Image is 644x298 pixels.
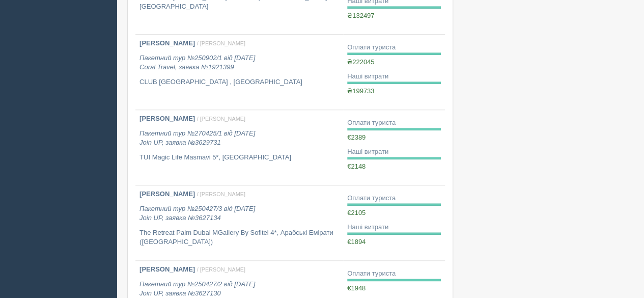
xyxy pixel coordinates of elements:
[347,147,441,157] div: Наші витрати
[347,223,441,232] div: Наші витрати
[347,58,374,66] span: ₴222045
[135,185,343,260] a: [PERSON_NAME] / [PERSON_NAME] Пакетний тур №250427/3 від [DATE]Join UP, заявка №3627134 The Retre...
[347,72,441,82] div: Наші витрати
[347,284,366,292] span: €1948
[139,205,255,222] i: Пакетний тур №250427/3 від [DATE] Join UP, заявка №3627134
[139,190,195,198] b: [PERSON_NAME]
[347,194,441,203] div: Оплати туриста
[139,54,255,71] i: Пакетний тур №250902/1 від [DATE] Coral Travel, заявка №1921399
[139,77,339,87] p: CLUB [GEOGRAPHIC_DATA] , [GEOGRAPHIC_DATA]
[139,280,255,297] i: Пакетний тур №250427/2 від [DATE] Join UP, заявка №3627130
[347,118,441,128] div: Оплати туриста
[139,265,195,273] b: [PERSON_NAME]
[347,269,441,279] div: Оплати туриста
[347,43,441,52] div: Оплати туриста
[139,153,339,162] p: TUI Magic Life Masmavi 5*, [GEOGRAPHIC_DATA]
[139,228,339,247] p: The Retreat Palm Dubai MGallery By Sofitel 4*, Арабські Емірати ([GEOGRAPHIC_DATA])
[139,115,195,122] b: [PERSON_NAME]
[347,87,374,95] span: ₴199733
[197,40,245,46] span: / [PERSON_NAME]
[139,39,195,47] b: [PERSON_NAME]
[139,129,255,147] i: Пакетний тур №270425/1 від [DATE] Join UP, заявка №3629731
[197,191,245,197] span: / [PERSON_NAME]
[197,116,245,122] span: / [PERSON_NAME]
[347,238,366,246] span: €1894
[347,209,366,216] span: €2105
[197,266,245,273] span: / [PERSON_NAME]
[347,133,366,141] span: €2389
[347,162,366,170] span: €2148
[347,12,374,19] span: ₴132497
[135,35,343,110] a: [PERSON_NAME] / [PERSON_NAME] Пакетний тур №250902/1 від [DATE]Coral Travel, заявка №1921399 CLUB...
[135,110,343,185] a: [PERSON_NAME] / [PERSON_NAME] Пакетний тур №270425/1 від [DATE]Join UP, заявка №3629731 TUI Magic...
